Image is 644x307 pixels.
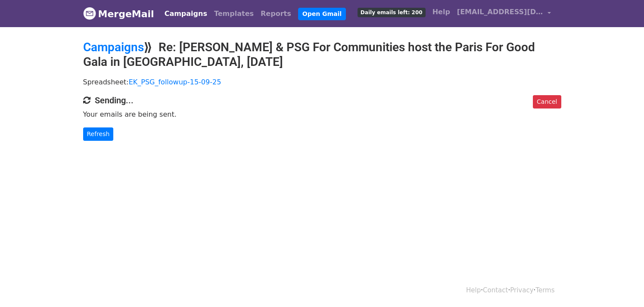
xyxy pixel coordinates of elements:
a: Reports [257,5,295,22]
a: EK_PSG_followup-15-09-25 [129,78,221,86]
h4: Sending... [83,95,561,105]
a: Daily emails left: 200 [354,3,429,21]
a: MergeMail [83,5,154,23]
a: Templates [211,5,257,22]
a: Campaigns [161,5,211,22]
a: Privacy [510,286,533,294]
span: [EMAIL_ADDRESS][DOMAIN_NAME] [457,7,543,17]
a: Refresh [83,127,114,141]
a: Terms [535,286,554,294]
a: Open Gmail [298,8,346,20]
a: Campaigns [83,40,144,54]
a: [EMAIL_ADDRESS][DOMAIN_NAME] [454,3,554,24]
a: Cancel [533,95,561,109]
a: Contact [483,286,508,294]
img: MergeMail logo [83,7,96,20]
span: Daily emails left: 200 [358,8,426,17]
a: Help [429,3,454,21]
h2: ⟫ Re: [PERSON_NAME] & PSG For Communities host the Paris For Good Gala in [GEOGRAPHIC_DATA], [DATE] [83,40,561,69]
p: Spreadsheet: [83,78,561,87]
a: Help [466,286,481,294]
p: Your emails are being sent. [83,110,561,119]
